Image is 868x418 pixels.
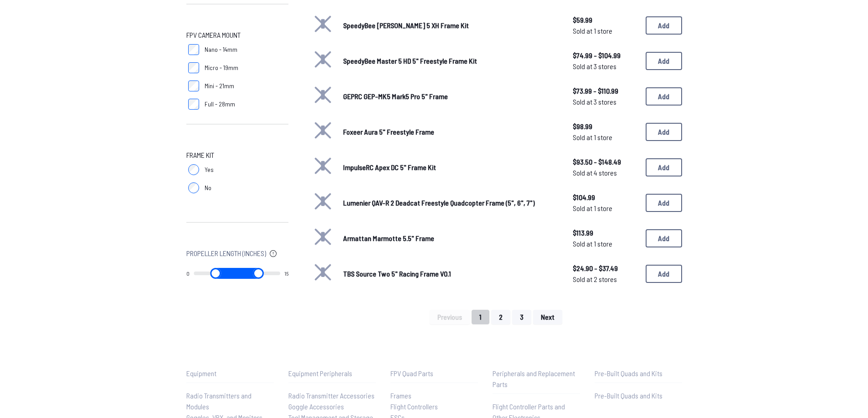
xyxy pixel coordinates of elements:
[573,25,638,36] span: Sold at 1 store
[390,390,478,401] a: Frames
[573,61,638,72] span: Sold at 3 stores
[288,391,375,400] span: Radio Transmitter Accessories
[188,164,199,175] input: Yes
[188,81,199,91] input: Mini - 21mm
[343,269,451,278] span: TBS Source Two 5" Racing Frame V0.1
[646,52,682,70] button: Add
[573,121,638,132] span: $98.99
[573,238,638,249] span: Sold at 1 store
[188,182,199,193] input: No
[541,313,555,321] span: Next
[573,96,638,107] span: Sold at 3 stores
[343,163,436,171] span: ImpulseRC Apex DC 5" Frame Kit
[188,99,199,110] input: Full - 28mm
[205,63,238,72] span: Micro - 19mm
[573,203,638,214] span: Sold at 1 store
[493,368,580,390] p: Peripherals and Replacement Parts
[595,390,682,401] a: Pre-Built Quads and Kits
[573,263,638,274] span: $24.90 - $37.49
[343,91,558,102] a: GEPRC GEP-MK5 Mark5 Pro 5" Frame
[186,368,274,379] p: Equipment
[573,86,638,96] span: $73.99 - $110.99
[573,156,638,167] span: $93.50 - $148.49
[186,150,214,161] span: Frame Kit
[288,390,376,401] a: Radio Transmitter Accessories
[343,233,558,244] a: Armattan Marmotte 5.5" Frame
[646,229,682,247] button: Add
[573,15,638,25] span: $59.99
[595,391,663,400] span: Pre-Built Quads and Kits
[343,21,469,30] span: SpeedyBee [PERSON_NAME] 5 XH Frame Kit
[512,310,531,324] button: 3
[343,234,434,242] span: Armattan Marmotte 5.5" Frame
[205,100,235,109] span: Full - 28mm
[205,183,211,192] span: No
[343,20,558,31] a: SpeedyBee [PERSON_NAME] 5 XH Frame Kit
[186,270,190,277] output: 0
[188,44,199,55] input: Nano - 14mm
[573,132,638,143] span: Sold at 1 store
[646,16,682,35] button: Add
[343,127,434,136] span: Foxeer Aura 5" Freestyle Frame
[390,368,478,379] p: FPV Quad Parts
[186,391,252,411] span: Radio Transmitters and Modules
[343,55,558,66] a: SpeedyBee Master 5 HD 5" Freestyle Frame Kit
[343,92,448,101] span: GEPRC GEP-MK5 Mark5 Pro 5" Frame
[343,198,535,207] span: Lumenier QAV-R 2 Deadcat Freestyle Quadcopter Frame (5", 6", 7")
[343,162,558,173] a: ImpulseRC Apex DC 5" Frame Kit
[288,402,344,411] span: Goggle Accessories
[533,310,562,324] button: Next
[284,270,288,277] output: 15
[573,227,638,238] span: $113.99
[646,123,682,141] button: Add
[205,165,214,174] span: Yes
[573,192,638,203] span: $104.99
[646,87,682,106] button: Add
[472,310,489,324] button: 1
[186,248,266,259] span: Propeller Length (Inches)
[343,268,558,279] a: TBS Source Two 5" Racing Frame V0.1
[288,401,376,412] a: Goggle Accessories
[205,45,237,54] span: Nano - 14mm
[288,368,376,379] p: Equipment Peripherals
[595,368,682,379] p: Pre-Built Quads and Kits
[646,158,682,176] button: Add
[343,56,477,65] span: SpeedyBee Master 5 HD 5" Freestyle Frame Kit
[646,265,682,283] button: Add
[186,30,241,40] span: FPV Camera Mount
[186,390,274,412] a: Radio Transmitters and Modules
[573,50,638,61] span: $74.99 - $104.99
[343,197,558,208] a: Lumenier QAV-R 2 Deadcat Freestyle Quadcopter Frame (5", 6", 7")
[646,194,682,212] button: Add
[188,62,199,73] input: Micro - 19mm
[390,401,478,412] a: Flight Controllers
[343,126,558,137] a: Foxeer Aura 5" Freestyle Frame
[573,167,638,178] span: Sold at 4 stores
[390,402,438,411] span: Flight Controllers
[205,81,234,91] span: Mini - 21mm
[390,391,411,400] span: Frames
[491,310,510,324] button: 2
[573,274,638,285] span: Sold at 2 stores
